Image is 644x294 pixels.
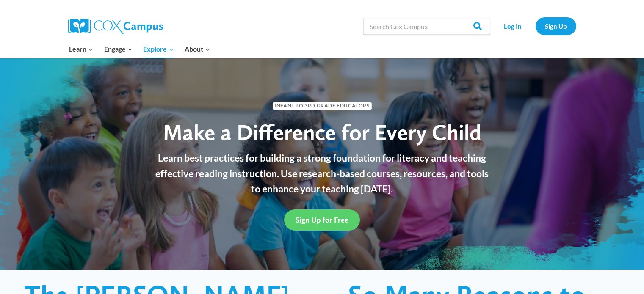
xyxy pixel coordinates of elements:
[536,17,576,35] a: Sign Up
[363,18,490,35] input: Search Cox Campus
[495,17,531,35] a: Log In
[151,150,494,197] p: Learn best practices for building a strong foundation for literacy and teaching effective reading...
[69,44,93,55] span: Learn
[284,209,360,230] a: Sign Up for Free
[64,40,216,58] nav: Primary Navigation
[273,102,372,110] span: Infant to 3rd Grade Educators
[495,17,576,35] nav: Secondary Navigation
[296,215,348,224] span: Sign Up for Free
[163,119,481,146] span: Make a Difference for Every Child
[143,44,174,55] span: Explore
[185,44,210,55] span: About
[104,44,133,55] span: Engage
[68,19,163,34] img: Cox Campus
